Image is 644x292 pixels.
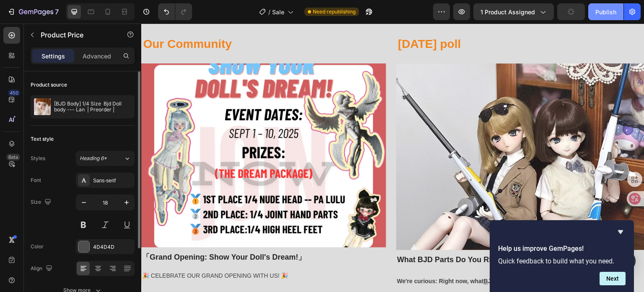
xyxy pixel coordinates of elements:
div: Text style [31,135,54,143]
div: Sans-serif [93,177,132,184]
img: Alt Image [255,40,503,226]
p: 7 [55,7,59,17]
h2: Help us improve GemPages! [498,244,626,254]
img: product feature img [34,98,51,115]
div: Size [31,197,53,208]
div: Color [31,243,44,250]
button: Hide survey [615,227,626,237]
button: Next question [600,272,626,285]
div: 450 [8,89,20,96]
p: Quick feedback to build what you need. [498,257,626,265]
a: We're curious: Right now, whatBJD accessory are you craving the most? [256,255,460,261]
strong: We're curious: Right now, what JD accessory are you craving the most? [256,255,460,261]
div: Font [31,176,41,184]
div: Undo/Redo [158,3,192,20]
a: Image Title [255,40,503,226]
p: Product Price [41,30,112,40]
div: Styles [31,155,45,162]
div: Publish [595,8,616,16]
iframe: Design area [141,24,644,292]
div: Product source [31,81,67,89]
span: Sale [272,8,284,16]
span: / [268,8,270,16]
span: Need republishing [313,8,356,16]
u: B [343,255,347,261]
button: Heading 6* [76,151,135,166]
p: [BJD Body] 1/4 Size Bjd Doll body --- Lan | Preorder | [54,101,131,113]
p: Advanced [83,52,111,61]
button: 1 product assigned [473,3,554,20]
p: Settings [42,52,65,61]
button: 7 [3,3,62,20]
div: Help us improve GemPages! [498,227,626,285]
div: 4D4D4D [93,243,132,251]
span: Heading 6* [80,155,107,162]
div: Beta [6,154,20,160]
button: Publish [588,3,623,20]
span: 1 product assigned [480,8,535,16]
div: Align [31,263,54,274]
a: What BJD Parts Do You REALLY Want? Tell Us Now! [256,232,443,240]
